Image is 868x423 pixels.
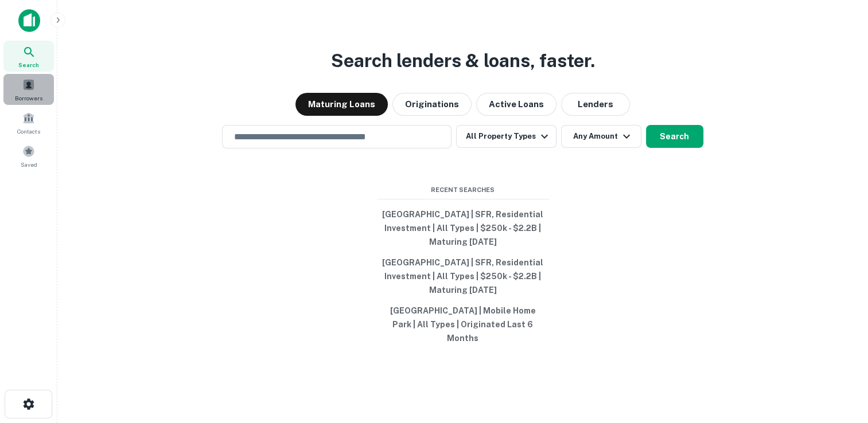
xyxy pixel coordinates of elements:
button: Any Amount [561,125,641,148]
a: Search [3,41,54,72]
span: Borrowers [15,93,42,103]
button: Search [646,125,703,148]
button: All Property Types [456,125,556,148]
button: [GEOGRAPHIC_DATA] | Mobile Home Park | All Types | Originated Last 6 Months [377,300,549,348]
a: Borrowers [3,74,54,105]
button: [GEOGRAPHIC_DATA] | SFR, Residential Investment | All Types | $250k - $2.2B | Maturing [DATE] [377,252,549,300]
button: Lenders [561,93,630,116]
a: Saved [3,140,54,171]
button: Originations [392,93,472,116]
a: Contacts [3,107,54,138]
img: capitalize-icon.png [18,9,40,32]
span: Search [18,60,39,69]
button: [GEOGRAPHIC_DATA] | SFR, Residential Investment | All Types | $250k - $2.2B | Maturing [DATE] [377,204,549,252]
iframe: Chat Widget [811,331,868,386]
span: Contacts [17,127,40,136]
span: Saved [21,160,37,169]
span: Recent Searches [377,185,549,195]
button: Maturing Loans [295,93,388,116]
h3: Search lenders & loans, faster. [331,47,595,75]
button: Active Loans [476,93,556,116]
